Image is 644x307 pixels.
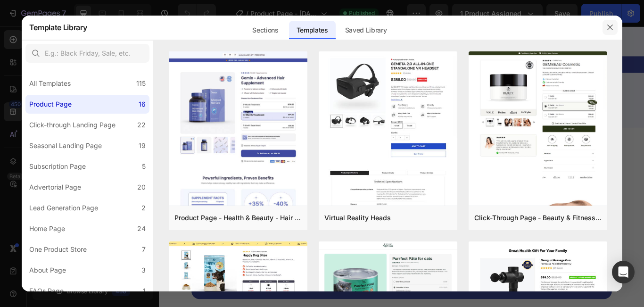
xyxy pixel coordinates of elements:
[612,261,635,283] div: Open Intercom Messenger
[287,12,565,22] p: Limited time:30% OFF + FREESHIPPING
[245,21,286,40] div: Sections
[338,21,395,40] div: Saved Library
[143,285,146,297] div: 1
[137,182,146,193] div: 20
[208,274,385,283] strong: [PERSON_NAME] – Board-Certified OBGYN
[141,265,146,276] div: 3
[29,244,87,255] div: One Product Store
[142,244,146,255] div: 7
[136,78,146,89] div: 115
[29,265,66,276] div: About Page
[29,161,86,172] div: Subscription Page
[29,223,65,234] div: Home Page
[29,140,102,151] div: Seasonal Landing Page
[142,161,146,172] div: 5
[141,202,146,214] div: 2
[174,212,302,224] div: Product Page - Health & Beauty - Hair Supplement
[29,15,87,40] h2: Template Library
[29,285,64,297] div: FAQs Page
[29,182,81,193] div: Advertorial Page
[215,10,223,19] div: 17
[69,196,497,257] p: Based on its ingredients, PREGGO® offers a well-rounded approach to supporting sperm health and [...
[139,140,146,151] div: 19
[29,78,71,89] div: All Templates
[137,223,146,234] div: 24
[29,202,98,214] div: Lead Generation Page
[139,99,146,110] div: 16
[264,19,272,24] p: SEC
[240,10,248,19] div: 08
[289,21,336,40] div: Templates
[264,10,272,19] div: 27
[137,119,146,131] div: 22
[324,212,391,224] div: Virtual Reality Heads
[1,39,565,49] p: 🎁 LIMITED TIME OFFER 🎁
[181,269,199,288] img: gempages_583288409049531224-c0e0072c-db15-4306-ad53-bf55a3cb6445.png
[215,19,223,24] p: HRS
[25,44,149,63] input: E.g.: Black Friday, Sale, etc.
[474,212,602,224] div: Click-Through Page - Beauty & Fitness - Cosmetic
[29,119,116,131] div: Click-through Landing Page
[29,99,72,110] div: Product Page
[240,19,248,24] p: MIN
